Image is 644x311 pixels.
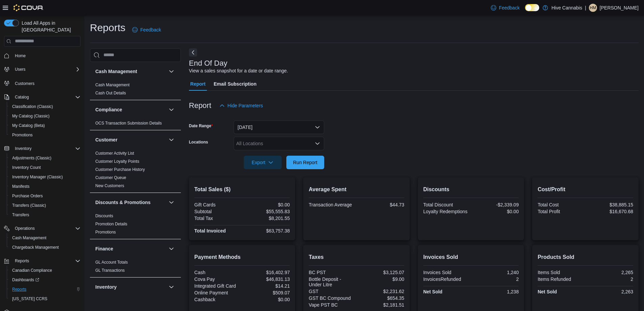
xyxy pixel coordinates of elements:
[1,51,83,61] button: Home
[243,283,290,289] div: $14.21
[15,67,25,72] span: Users
[95,83,129,87] a: Cash Management
[525,11,525,12] span: Dark Mode
[95,245,113,252] h3: Finance
[12,296,47,302] span: [US_STATE] CCRS
[472,276,519,282] div: 2
[12,93,31,101] button: Catalog
[309,295,355,301] div: GST BC Compound
[9,131,35,139] a: Promotions
[95,183,124,188] span: New Customers
[472,209,519,214] div: $0.00
[585,4,586,12] p: |
[9,173,66,181] a: Inventory Manager (Classic)
[1,92,83,102] button: Catalog
[95,222,127,226] a: Promotion Details
[1,224,83,233] button: Operations
[12,257,80,265] span: Reports
[95,136,117,143] h3: Customer
[95,68,166,75] button: Cash Management
[472,270,519,275] div: 1,240
[9,266,55,274] a: Canadian Compliance
[7,102,83,111] button: Classification (Classic)
[95,175,126,180] a: Customer Queue
[95,284,117,290] h3: Inventory
[95,91,126,95] a: Cash Out Details
[12,80,37,88] a: Customers
[9,276,80,284] span: Dashboards
[9,173,80,181] span: Inventory Manager (Classic)
[9,103,80,111] span: Classification (Classic)
[472,202,519,207] div: -$2,339.09
[587,276,633,282] div: 2
[1,78,83,88] button: Customers
[9,163,80,172] span: Inventory Count
[15,146,31,151] span: Inventory
[12,79,80,87] span: Customers
[95,167,145,172] a: Customer Purchase History
[243,216,290,221] div: $8,201.55
[194,290,241,295] div: Online Payment
[95,284,166,290] button: Inventory
[95,167,145,172] span: Customer Purchase History
[12,145,80,153] span: Inventory
[9,276,42,284] a: Dashboards
[7,233,83,243] button: Cash Management
[7,243,83,252] button: Chargeback Management
[538,185,633,194] h2: Cost/Profit
[12,52,28,60] a: Home
[7,153,83,163] button: Adjustments (Classic)
[12,245,59,250] span: Chargeback Management
[95,245,166,252] button: Finance
[358,295,404,301] div: $654.35
[1,256,83,266] button: Reports
[95,159,139,164] span: Customer Loyalty Points
[9,103,56,111] a: Classification (Classic)
[194,276,241,282] div: Cova Pay
[587,209,633,214] div: $16,670.68
[217,99,266,112] button: Hide Parameters
[423,185,519,194] h2: Discounts
[90,212,181,239] div: Discounts & Promotions
[243,290,290,295] div: $509.07
[7,266,83,275] button: Canadian Compliance
[293,159,317,166] span: Run Report
[95,120,162,126] span: OCS Transaction Submission Details
[1,144,83,153] button: Inventory
[7,111,83,121] button: My Catalog (Classic)
[167,283,175,291] button: Inventory
[7,285,83,294] button: Reports
[9,234,49,242] a: Cash Management
[95,151,134,156] span: Customer Activity List
[95,82,129,88] span: Cash Management
[7,172,83,182] button: Inventory Manager (Classic)
[194,209,241,214] div: Subtotal
[9,234,80,242] span: Cash Management
[309,276,355,287] div: Bottle Deposit - Under Litre
[9,211,32,219] a: Transfers
[129,23,164,37] a: Feedback
[95,229,116,235] span: Promotions
[423,209,470,214] div: Loyalty Redemptions
[12,184,29,189] span: Manifests
[538,209,584,214] div: Total Profit
[95,136,166,143] button: Customer
[248,156,278,169] span: Export
[12,165,41,170] span: Inventory Count
[12,277,39,283] span: Dashboards
[12,104,53,109] span: Classification (Classic)
[538,276,584,282] div: Items Refunded
[499,4,520,11] span: Feedback
[189,139,208,145] label: Locations
[9,192,46,200] a: Purchase Orders
[12,155,51,161] span: Adjustments (Classic)
[358,302,404,308] div: $2,181.51
[9,243,80,251] span: Chargeback Management
[12,193,43,199] span: Purchase Orders
[12,287,26,292] span: Reports
[9,112,80,120] span: My Catalog (Classic)
[243,228,290,234] div: $63,757.38
[358,289,404,294] div: $2,231.62
[7,201,83,210] button: Transfers (Classic)
[12,268,52,273] span: Canadian Compliance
